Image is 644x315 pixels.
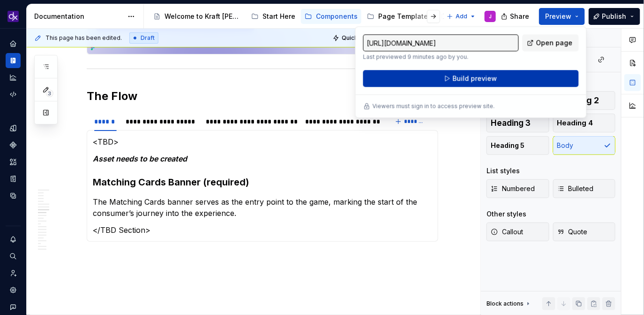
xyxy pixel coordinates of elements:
[487,166,520,176] div: List styles
[557,118,593,128] span: Heading 4
[45,34,122,42] span: This page has been edited.
[6,53,21,68] a: Documentation
[150,9,246,24] a: Welcome to Kraft [PERSON_NAME]
[487,209,526,219] div: Other styles
[496,8,535,25] button: Share
[316,12,358,21] div: Components
[6,36,21,51] a: Home
[6,154,21,169] a: Assets
[330,31,386,45] button: Quick preview
[6,249,21,264] button: Search ⌘K
[93,136,432,236] section-item: Banner
[6,70,21,85] a: Analytics
[93,176,432,189] h3: Matching Cards Banner (required)
[93,224,432,236] p: </TBD Section>
[6,171,21,186] a: Storybook stories
[444,10,479,23] button: Add
[373,102,495,110] p: Viewers must sign in to access preview site.
[87,89,438,104] h2: The Flow
[363,9,435,24] a: Page Templates
[491,184,535,193] span: Numbered
[510,12,529,21] span: Share
[553,223,616,241] button: Quote
[378,12,432,21] div: Page Templates
[6,266,21,281] a: Invite team
[46,90,53,97] span: 3
[342,34,382,42] span: Quick preview
[545,12,571,21] span: Preview
[491,118,531,128] span: Heading 3
[6,283,21,298] a: Settings
[165,12,242,21] div: Welcome to Kraft [PERSON_NAME]
[553,179,616,198] button: Bulleted
[6,188,21,203] a: Data sources
[247,9,299,24] a: Start Here
[93,196,432,219] p: The Matching Cards banner serves as the entry point to the game, marking the start of the consume...
[536,38,573,47] span: Open page
[487,297,532,310] div: Block actions
[539,8,585,25] button: Preview
[452,74,497,83] span: Build preview
[456,13,467,20] span: Add
[6,300,21,315] button: Contact support
[6,87,21,102] a: Code automation
[487,136,549,155] button: Heading 5
[489,13,492,20] div: J
[589,8,640,25] button: Publish
[553,114,616,132] button: Heading 4
[557,184,594,193] span: Bulleted
[6,138,21,153] a: Components
[491,141,524,150] span: Heading 5
[487,300,524,307] div: Block actions
[487,179,549,198] button: Numbered
[262,12,295,21] div: Start Here
[487,223,549,241] button: Callout
[557,227,588,237] span: Quote
[602,12,627,21] span: Publish
[523,34,579,51] a: Open page
[487,114,549,132] button: Heading 3
[6,121,21,136] a: Design tokens
[93,136,432,147] p: <TBD>
[363,70,579,87] button: Build preview
[34,12,123,21] div: Documentation
[363,53,519,61] p: Last previewed 9 minutes ago by you.
[141,34,155,42] span: Draft
[491,227,523,237] span: Callout
[150,7,442,26] div: Page tree
[7,11,19,22] img: 0784b2da-6f85-42e6-8793-4468946223dc.png
[6,232,21,247] button: Notifications
[93,154,187,163] em: Asset needs to be created
[301,9,361,24] a: Components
